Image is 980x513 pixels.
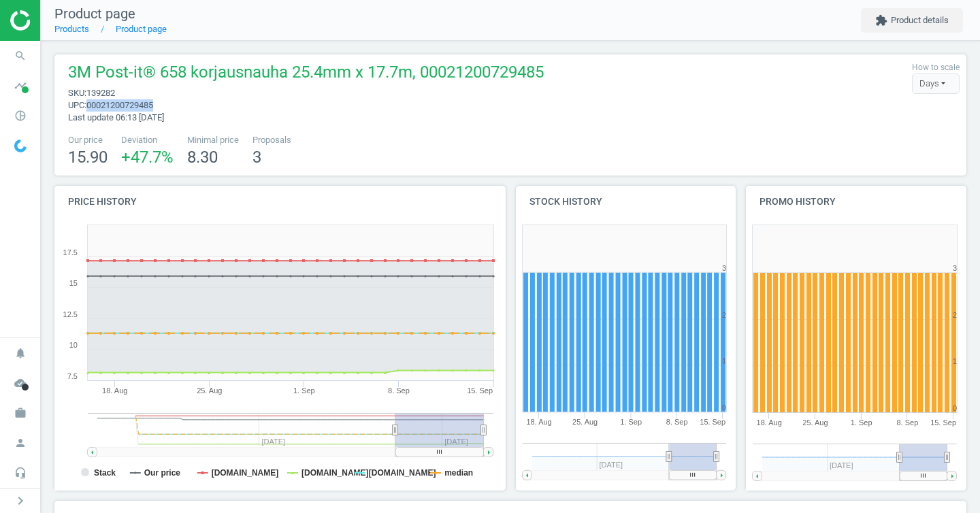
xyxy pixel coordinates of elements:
tspan: 15. Sep [467,386,493,395]
i: notifications [7,340,33,366]
tspan: 18. Aug [526,418,551,427]
i: search [7,43,33,69]
tspan: 1. Sep [851,418,872,427]
h4: Stock history [516,186,736,218]
tspan: [DOMAIN_NAME] [212,468,279,478]
span: 139282 [86,88,115,98]
text: 7.5 [67,372,78,380]
tspan: 25. Aug [803,418,828,427]
span: Deviation [121,134,174,146]
text: 0 [953,404,957,412]
span: +47.7 % [121,148,174,167]
span: 3M Post-it® 658 korjausnauha 25.4mm x 17.7m, 00021200729485 [68,61,544,87]
i: chevron_right [12,493,29,509]
text: 2 [722,311,726,319]
tspan: 18. Aug [757,418,782,427]
text: 10 [69,341,78,349]
tspan: 15. Sep [700,418,726,427]
span: upc : [68,100,86,110]
a: Products [54,24,89,34]
div: Days [912,73,960,94]
tspan: 15. Sep [930,418,956,427]
button: extensionProduct details [861,8,963,33]
tspan: 25. Aug [572,418,598,427]
span: Last update 06:13 [DATE] [68,112,164,122]
tspan: median [444,468,473,478]
a: Product page [116,24,167,34]
text: 2 [953,311,957,319]
i: timeline [7,73,33,99]
i: work [7,400,33,426]
text: 17.5 [63,248,78,256]
label: How to scale [912,62,960,73]
i: pie_chart_outlined [7,103,33,129]
button: chevron_right [3,492,37,510]
text: 0 [722,404,726,412]
span: Minimal price [187,134,239,146]
text: 1 [953,357,957,365]
tspan: 8. Sep [897,418,919,427]
text: 3 [722,264,726,272]
span: Proposals [252,134,291,146]
i: person [7,430,33,456]
h4: Price history [54,186,506,218]
tspan: 1. Sep [620,418,642,427]
i: headset_mic [7,460,33,486]
tspan: [DOMAIN_NAME] [301,468,369,478]
tspan: Our price [144,468,181,478]
span: sku : [68,88,86,98]
text: 12.5 [63,310,78,318]
i: cloud_done [7,370,33,396]
span: Our price [68,134,108,146]
img: ajHJNr6hYgQAAAAASUVORK5CYII= [10,10,107,31]
span: 3 [252,148,261,167]
span: Product page [54,5,135,22]
text: 15 [69,279,78,287]
text: 3 [953,264,957,272]
img: wGWNvw8QSZomAAAAABJRU5ErkJggg== [14,139,27,152]
tspan: [DOMAIN_NAME] [369,468,436,478]
tspan: 8. Sep [388,386,410,395]
tspan: Stack [94,468,116,478]
text: 1 [722,357,726,365]
tspan: 8. Sep [666,418,688,427]
span: 8.30 [187,148,218,167]
span: 15.90 [68,148,108,167]
tspan: 18. Aug [102,386,127,395]
tspan: 25. Aug [197,386,222,395]
tspan: 1. Sep [293,386,315,395]
i: extension [875,14,887,27]
span: 00021200729485 [86,100,153,110]
h4: Promo history [746,186,966,218]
